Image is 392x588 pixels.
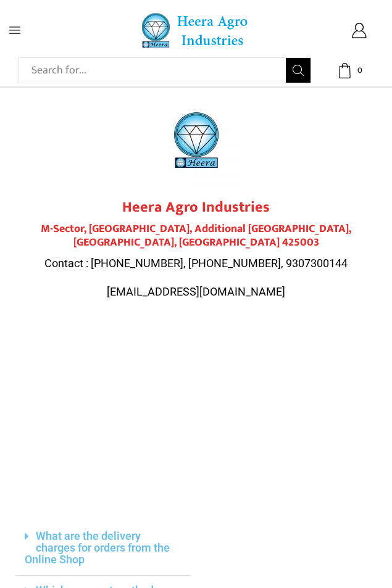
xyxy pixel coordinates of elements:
h4: M-Sector, [GEOGRAPHIC_DATA], Additional [GEOGRAPHIC_DATA], [GEOGRAPHIC_DATA], [GEOGRAPHIC_DATA] 4... [15,223,377,249]
span: [EMAIL_ADDRESS][DOMAIN_NAME] [107,285,285,298]
img: heera-logo-1000 [150,94,243,186]
a: What are the delivery charges for orders from the Online Shop [25,529,170,566]
div: What are the delivery charges for orders from the Online Shop [15,521,190,576]
span: Contact : [PHONE_NUMBER], [PHONE_NUMBER], 9307300144 [44,257,348,270]
iframe: Plot No.119, M-Sector, Patil Nagar, MIDC, Jalgaon, Maharashtra 425003 [15,324,377,509]
button: Search button [286,58,311,83]
input: Search for... [25,58,286,83]
a: 0 [330,63,373,78]
strong: Heera Agro Industries [122,195,270,220]
span: 0 [354,64,366,77]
